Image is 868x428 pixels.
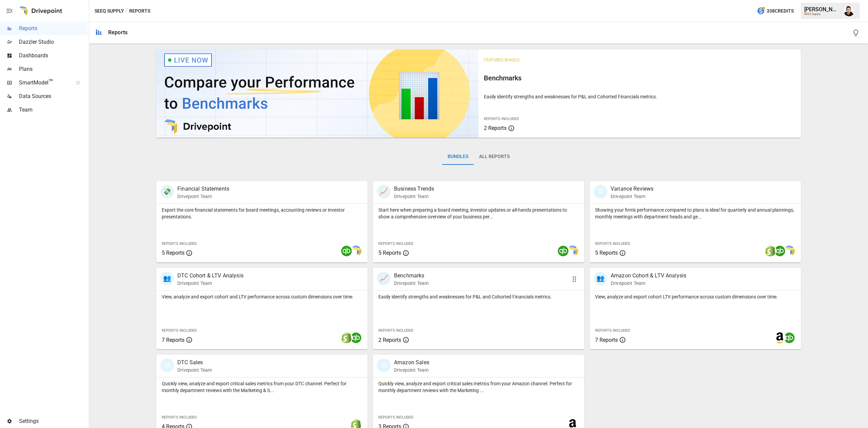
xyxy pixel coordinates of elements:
[784,332,795,343] img: quickbooks
[351,246,361,256] img: smart model
[484,93,795,100] p: Easily identify strengths and weaknesses for P&L and Cohorted Financials metrics.
[378,293,579,300] p: Easily identify strengths and weaknesses for P&L and Cohorted Financials metrics.
[394,358,429,367] p: Amazon Sales
[567,246,578,256] img: smart model
[177,272,243,280] p: DTC Cohort & LTV Analysis
[177,193,229,200] p: Drivepoint Team
[378,415,413,420] span: Reports Included
[595,293,795,300] p: View, analyze and export cohort LTV performance across custom dimensions over time.
[341,246,352,256] img: quickbooks
[156,50,478,138] img: video thumbnail
[48,78,53,86] span: ™
[162,380,362,394] p: Quickly view, analyze and export critical sales metrics from your DTC channel. Perfect for monthl...
[840,1,859,20] button: Francisco Sanchez
[394,185,434,193] p: Business Trends
[177,358,212,367] p: DTC Sales
[19,24,87,33] span: Reports
[19,79,68,87] span: SmartModel
[378,207,579,220] p: Start here when preparing a board meeting, investor updates or all-hands presentations to show a ...
[474,149,515,165] button: All Reports
[160,272,174,285] div: 👥
[611,185,653,193] p: Variance Reviews
[595,337,618,343] span: 7 Reports
[162,293,362,300] p: View, analyze and export cohort and LTV performance across custom dimensions over time.
[341,332,352,343] img: shopify
[595,207,795,220] p: Showing your firm's performance compared to plans is ideal for quarterly and annual plannings, mo...
[19,106,87,114] span: Team
[804,13,840,16] div: SEEQ Supply
[844,5,854,16] img: Francisco Sanchez
[378,380,579,394] p: Quickly view, analyze and export critical sales metrics from your Amazon channel. Perfect for mon...
[177,185,229,193] p: Financial Statements
[378,328,413,333] span: Reports Included
[19,52,87,60] span: Dashboards
[19,65,87,73] span: Plans
[804,6,840,13] div: [PERSON_NAME]
[162,207,362,220] p: Export the core financial statements for board meetings, accounting reviews or investor presentat...
[484,58,520,62] span: Featured Bundle
[611,272,686,280] p: Amazon Cohort & LTV Analysis
[394,272,429,280] p: Benchmarks
[19,38,87,46] span: Dazzler Studio
[484,117,519,121] span: Reports Included
[767,7,794,15] span: 338 Credits
[160,185,174,198] div: 💸
[177,367,212,373] p: Drivepoint Team
[774,246,785,256] img: quickbooks
[558,246,569,256] img: quickbooks
[108,29,127,36] div: Reports
[754,5,796,17] button: 338Credits
[162,337,184,343] span: 7 Reports
[177,280,243,287] p: Drivepoint Team
[19,417,87,425] span: Settings
[378,241,413,246] span: Reports Included
[19,92,87,100] span: Data Sources
[595,250,618,256] span: 5 Reports
[378,337,401,343] span: 2 Reports
[377,272,391,285] div: 📈
[162,328,197,333] span: Reports Included
[594,185,607,198] div: 🗓
[351,332,361,343] img: quickbooks
[162,415,197,420] span: Reports Included
[442,149,474,165] button: Bundles
[162,250,184,256] span: 5 Reports
[594,272,607,285] div: 👥
[162,241,197,246] span: Reports Included
[125,7,128,15] div: /
[595,328,630,333] span: Reports Included
[595,241,630,246] span: Reports Included
[378,250,401,256] span: 5 Reports
[160,358,174,372] div: 🛍
[377,185,391,198] div: 📈
[484,125,507,131] span: 2 Reports
[765,246,776,256] img: shopify
[394,280,429,287] p: Drivepoint Team
[774,332,785,343] img: amazon
[394,193,434,200] p: Drivepoint Team
[611,193,653,200] p: Drivepoint Team
[95,7,124,15] button: SEEQ Supply
[484,73,795,83] h6: Benchmarks
[611,280,686,287] p: Drivepoint Team
[377,358,391,372] div: 🛍
[394,367,429,373] p: Drivepoint Team
[784,246,795,256] img: smart model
